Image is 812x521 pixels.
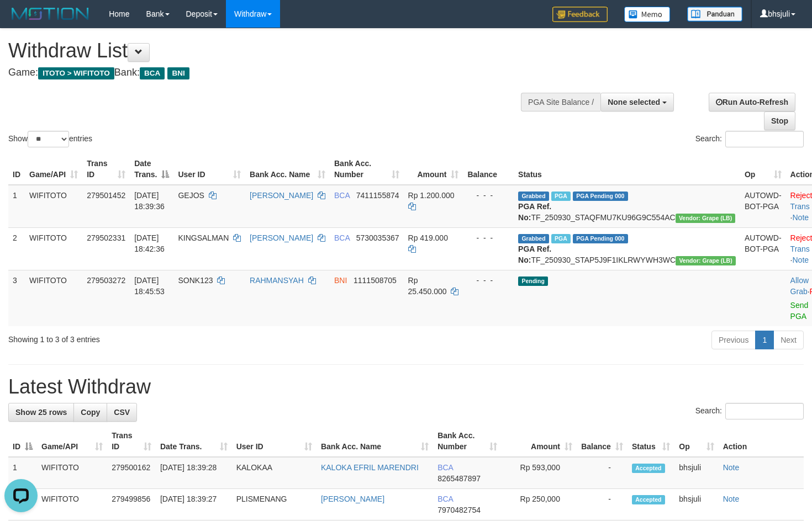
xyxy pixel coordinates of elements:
[674,489,718,520] td: bhsjuli
[687,7,742,22] img: panduan.png
[114,408,130,417] span: CSV
[573,234,628,243] span: PGA Pending
[514,185,740,228] td: TF_250930_STAQFMU7KU96G9C554AC
[354,276,397,285] span: Copy 1111508705 to clipboard
[437,506,481,514] span: Copy 7970482754 to clipboard
[552,7,608,22] img: Feedback.jpg
[740,153,786,185] th: Op: activate to sort column ascending
[321,463,419,472] a: KALOKA EFRIL MARENDRI
[334,233,350,242] span: BCA
[764,111,795,130] a: Stop
[514,227,740,270] td: TF_250930_STAP5J9F1IKLRWYWH3WC
[723,463,740,472] a: Note
[15,408,67,417] span: Show 25 rows
[25,185,82,228] td: WIFITOTO
[25,227,82,270] td: WIFITOTO
[719,426,804,457] th: Action
[25,153,82,185] th: Game/API: activate to sort column ascending
[467,190,509,201] div: - - -
[8,153,25,185] th: ID
[107,489,156,520] td: 279499856
[725,131,804,147] input: Search:
[173,153,245,185] th: User ID: activate to sort column ascending
[107,426,156,457] th: Trans ID: activate to sort column ascending
[28,131,69,147] select: Showentries
[8,67,530,78] h4: Game: Bank:
[502,489,577,520] td: Rp 250,000
[514,153,740,185] th: Status
[502,457,577,489] td: Rp 593,000
[573,192,628,201] span: PGA Pending
[87,276,125,285] span: 279503272
[250,276,304,285] a: RAHMANSYAH
[792,213,809,222] a: Note
[437,463,453,472] span: BCA
[232,457,317,489] td: KALOKAA
[134,233,165,253] span: [DATE] 18:42:36
[408,276,447,296] span: Rp 25.450.000
[178,233,229,242] span: KINGSALMAN
[37,426,107,457] th: Game/API: activate to sort column ascending
[518,244,551,264] b: PGA Ref. No:
[790,276,810,296] span: ·
[624,7,671,22] img: Button%20Memo.svg
[437,474,481,483] span: Copy 8265487897 to clipboard
[8,40,530,62] h1: Withdraw List
[518,277,548,286] span: Pending
[82,153,130,185] th: Trans ID: activate to sort column ascending
[73,403,107,422] a: Copy
[790,276,809,296] a: Allow Grab
[600,93,674,111] button: None selected
[502,426,577,457] th: Amount: activate to sort column ascending
[87,233,125,242] span: 279502331
[632,464,665,473] span: Accepted
[107,457,156,489] td: 279500162
[676,214,736,223] span: Vendor URL: https://dashboard.q2checkout.com/secure
[8,403,74,422] a: Show 25 rows
[608,98,660,107] span: None selected
[740,227,786,270] td: AUTOWD-BOT-PGA
[140,67,165,79] span: BCA
[463,153,514,185] th: Balance
[551,192,571,201] span: Marked by bhsjuli
[232,489,317,520] td: PLISMENANG
[676,256,736,265] span: Vendor URL: https://dashboard.q2checkout.com/secure
[408,191,455,200] span: Rp 1.200.000
[8,185,25,228] td: 1
[250,191,313,200] a: [PERSON_NAME]
[518,202,551,222] b: PGA Ref. No:
[321,495,384,503] a: [PERSON_NAME]
[8,329,330,345] div: Showing 1 to 3 of 3 entries
[725,403,804,419] input: Search:
[38,67,114,79] span: ITOTO > WIFITOTO
[130,153,173,185] th: Date Trans.: activate to sort column descending
[674,457,718,489] td: bhsjuli
[8,426,37,457] th: ID: activate to sort column descending
[334,191,350,200] span: BCA
[330,153,404,185] th: Bank Acc. Number: activate to sort column ascending
[518,192,549,201] span: Grabbed
[792,256,809,264] a: Note
[628,426,674,457] th: Status: activate to sort column ascending
[156,426,232,457] th: Date Trans.: activate to sort column ascending
[4,4,38,38] button: Open LiveChat chat widget
[8,131,92,147] label: Show entries
[87,191,125,200] span: 279501452
[437,495,453,503] span: BCA
[711,331,756,349] a: Previous
[674,426,718,457] th: Op: activate to sort column ascending
[250,233,313,242] a: [PERSON_NAME]
[134,276,165,296] span: [DATE] 18:45:53
[577,426,628,457] th: Balance: activate to sort column ascending
[37,457,107,489] td: WIFITOTO
[317,426,433,457] th: Bank Acc. Name: activate to sort column ascending
[156,489,232,520] td: [DATE] 18:39:27
[521,93,600,111] div: PGA Site Balance /
[433,426,502,457] th: Bank Acc. Number: activate to sort column ascending
[25,270,82,326] td: WIFITOTO
[695,403,804,419] label: Search:
[107,403,137,422] a: CSV
[755,331,774,349] a: 1
[790,301,809,321] a: Send PGA
[632,495,665,504] span: Accepted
